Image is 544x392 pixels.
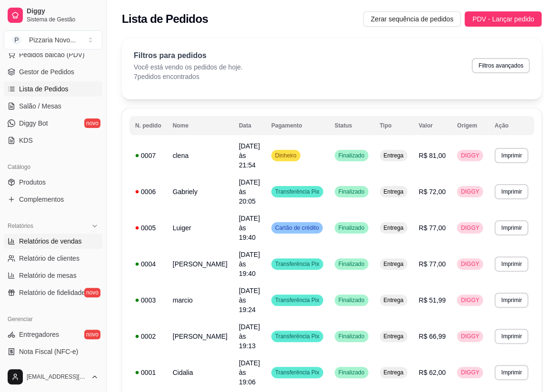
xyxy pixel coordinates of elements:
a: Diggy Botnovo [4,116,102,131]
span: Transferência Pix [273,296,321,304]
a: Relatórios de vendas [4,234,102,249]
button: Imprimir [495,256,528,272]
a: Entregadoresnovo [4,327,102,342]
div: 0007 [135,151,161,160]
span: Finalizado [336,296,366,304]
td: Luiger [167,210,233,246]
span: DIGGY [459,224,481,232]
a: Complementos [4,192,102,207]
span: Zerar sequência de pedidos [371,14,454,24]
span: Finalizado [336,224,366,232]
span: [DATE] às 19:24 [239,287,260,314]
span: Salão / Mesas [19,101,61,111]
span: Entrega [382,296,406,304]
span: [DATE] às 19:13 [239,323,260,350]
span: Finalizado [336,260,366,268]
a: Salão / Mesas [4,98,102,114]
span: Finalizado [336,188,366,196]
a: Gestor de Pedidos [4,64,102,79]
span: Relatórios de vendas [19,236,82,246]
span: [DATE] às 21:54 [239,142,260,169]
button: Imprimir [495,293,528,308]
td: Cidalia [167,354,233,391]
td: marcio [167,282,233,318]
h2: Lista de Pedidos [122,11,208,27]
th: Ação [489,116,534,135]
th: Valor [413,116,452,135]
span: Entrega [382,369,406,376]
span: R$ 77,00 [419,224,446,232]
span: R$ 66,99 [419,333,446,340]
span: R$ 77,00 [419,260,446,268]
span: R$ 72,00 [419,188,446,196]
button: Filtros avançados [472,58,530,73]
span: Entrega [382,224,406,232]
a: Relatório de mesas [4,268,102,283]
span: Relatório de clientes [19,254,79,263]
span: Transferência Pix [273,333,321,340]
span: Diggy [27,7,99,16]
button: Imprimir [495,220,528,235]
span: Relatório de fidelidade [19,288,85,297]
p: Você está vendo os pedidos de hoje. [134,62,243,72]
div: Gerenciar [4,312,102,327]
th: Data [233,116,266,135]
span: Finalizado [336,333,366,340]
span: Produtos [19,177,46,187]
span: Relatório de mesas [19,271,77,280]
button: Imprimir [495,184,528,199]
span: P [12,35,21,45]
a: Relatório de fidelidadenovo [4,285,102,300]
span: Cartão de crédito [273,224,321,232]
span: DIGGY [459,260,481,268]
button: Imprimir [495,148,528,163]
span: DIGGY [459,369,481,376]
p: 7 pedidos encontrados [134,72,243,81]
button: Imprimir [495,329,528,344]
span: Nota Fiscal (NFC-e) [19,347,78,356]
button: Imprimir [495,365,528,380]
a: Lista de Pedidos [4,81,102,97]
span: Dinheiro [273,152,298,159]
span: [DATE] às 19:40 [239,215,260,241]
span: Pedidos balcão (PDV) [19,50,85,59]
div: 0004 [135,259,161,269]
td: [PERSON_NAME] [167,246,233,282]
span: Transferência Pix [273,188,321,196]
th: Pagamento [266,116,329,135]
span: [EMAIL_ADDRESS][DOMAIN_NAME] [27,373,87,381]
a: DiggySistema de Gestão [4,4,102,27]
span: DIGGY [459,333,481,340]
span: Entrega [382,260,406,268]
th: N. pedido [129,116,167,135]
div: Catálogo [4,159,102,175]
th: Nome [167,116,233,135]
span: R$ 51,99 [419,296,446,304]
span: Complementos [19,195,64,204]
span: Entrega [382,152,406,159]
span: Transferência Pix [273,369,321,376]
span: [DATE] às 20:05 [239,178,260,205]
div: 0001 [135,368,161,377]
button: [EMAIL_ADDRESS][DOMAIN_NAME] [4,365,102,388]
span: Finalizado [336,369,366,376]
div: 0002 [135,332,161,341]
span: Diggy Bot [19,118,48,128]
span: Relatórios [8,222,33,230]
a: Nota Fiscal (NFC-e) [4,344,102,359]
a: Controle de caixa [4,361,102,376]
div: 0006 [135,187,161,196]
th: Status [329,116,374,135]
span: DIGGY [459,152,481,159]
span: R$ 81,00 [419,152,446,159]
button: PDV - Lançar pedido [465,11,542,27]
button: Select a team [4,30,102,49]
td: [PERSON_NAME] [167,318,233,354]
span: Gestor de Pedidos [19,67,74,77]
span: [DATE] às 19:40 [239,251,260,277]
div: 0003 [135,295,161,305]
span: Entregadores [19,330,59,339]
span: Transferência Pix [273,260,321,268]
div: Pizzaria Novo ... [29,35,76,45]
span: KDS [19,136,33,145]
